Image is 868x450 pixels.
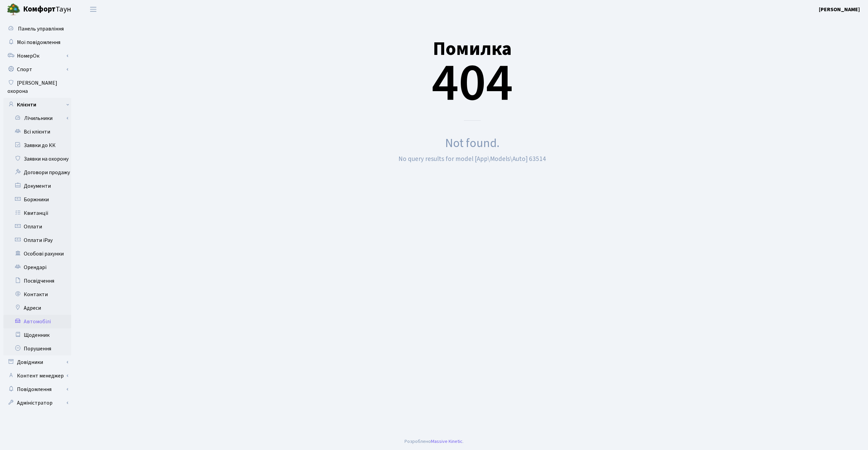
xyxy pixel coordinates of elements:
[86,21,858,121] div: 404
[3,125,71,139] a: Всі клієнти
[3,98,71,111] a: Клієнти
[3,328,71,342] a: Щоденник
[23,4,71,15] span: Таун
[17,39,60,46] span: Мої повідомлення
[3,139,71,152] a: Заявки до КК
[3,49,71,63] a: НомерОк
[3,220,71,233] a: Оплати
[3,76,71,98] a: [PERSON_NAME] охорона
[398,154,546,164] small: No query results for model [App\Models\Auto] 63514
[3,233,71,247] a: Оплати iPay
[85,4,102,15] button: Переключити навігацію
[3,315,71,328] a: Автомобілі
[3,342,71,355] a: Порушення
[3,166,71,179] a: Договори продажу
[7,3,20,16] img: logo.png
[18,25,64,33] span: Панель управління
[23,4,56,15] b: Комфорт
[3,63,71,76] a: Спорт
[3,206,71,220] a: Квитанції
[3,193,71,206] a: Боржники
[3,355,71,369] a: Довідники
[8,111,71,125] a: Лічильники
[3,179,71,193] a: Документи
[3,288,71,301] a: Контакти
[3,274,71,288] a: Посвідчення
[433,36,512,62] small: Помилка
[405,438,463,445] div: Розроблено .
[3,36,71,49] a: Мої повідомлення
[3,396,71,410] a: Адміністратор
[86,134,858,152] div: Not found.
[3,152,71,166] a: Заявки на охорону
[3,22,71,36] a: Панель управління
[3,301,71,315] a: Адреси
[3,383,71,396] a: Повідомлення
[3,261,71,274] a: Орендарі
[3,369,71,383] a: Контент менеджер
[3,247,71,261] a: Особові рахунки
[431,438,462,445] a: Massive Kinetic
[819,5,860,14] a: [PERSON_NAME]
